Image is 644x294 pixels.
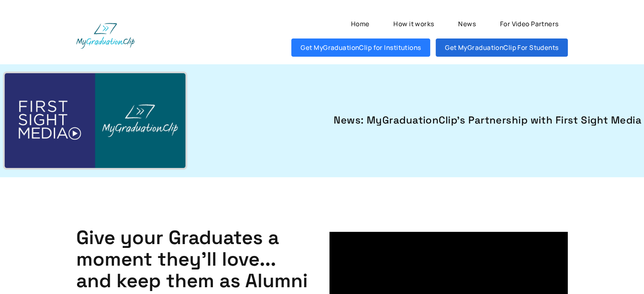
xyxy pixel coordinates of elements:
[449,15,485,33] a: News
[202,113,641,128] a: News: MyGraduationClip's Partnership with First Sight Media
[436,38,568,57] a: Get MyGraduationClip For Students
[491,15,568,33] a: For Video Partners
[384,15,443,33] a: How it works
[342,15,379,33] a: Home
[291,38,430,57] a: Get MyGraduationClip for Institutions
